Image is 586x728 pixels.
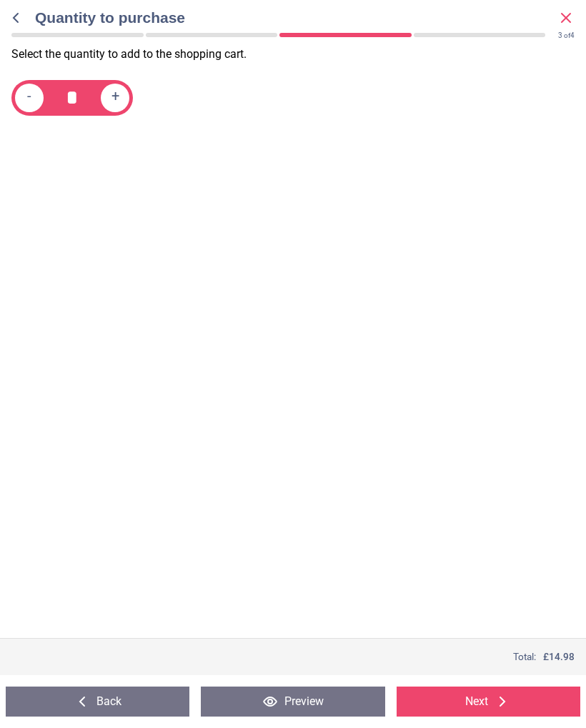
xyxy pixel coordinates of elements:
[558,31,562,39] span: 3
[11,650,575,664] div: Total:
[27,89,31,106] span: -
[6,687,189,717] button: Back
[543,650,575,664] span: £
[11,46,586,62] p: Select the quantity to add to the shopping cart.
[111,89,119,106] span: +
[201,687,384,717] button: Preview
[549,651,575,662] span: 14.98
[35,7,557,28] span: Quantity to purchase
[558,31,575,41] div: of 4
[397,687,580,717] button: Next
